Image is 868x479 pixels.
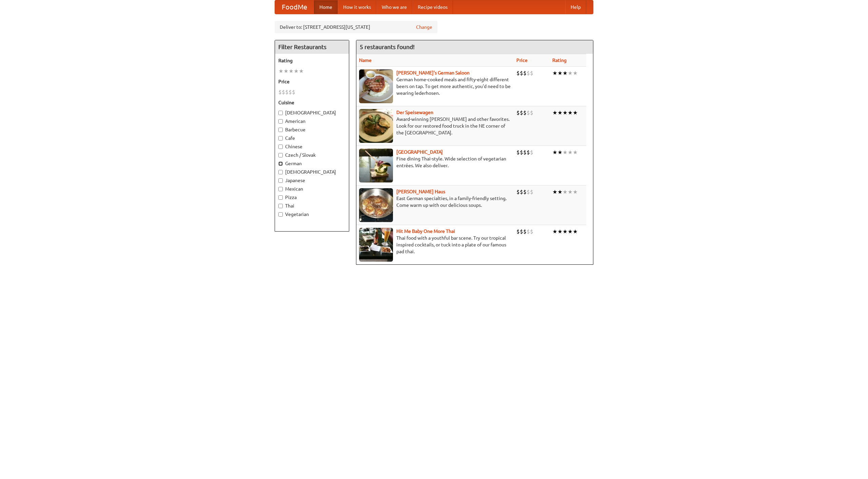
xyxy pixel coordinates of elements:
li: ★ [563,109,568,116]
ng-pluralize: 5 restaurants found! [360,44,415,50]
li: ★ [278,67,283,75]
a: Hit Me Baby One More Thai [396,228,455,234]
h5: Price [278,78,346,85]
li: $ [530,228,533,235]
li: $ [527,188,530,196]
label: Czech / Slovak [278,152,346,158]
li: $ [516,228,520,235]
li: ★ [568,69,573,77]
li: $ [530,149,533,156]
li: ★ [563,188,568,196]
a: How it works [338,0,376,14]
li: ★ [552,109,557,116]
li: ★ [573,69,578,77]
a: Help [565,0,586,14]
img: kohlhaus.jpg [359,188,393,222]
a: Home [314,0,338,14]
li: $ [282,88,285,96]
img: speisewagen.jpg [359,109,393,143]
li: ★ [568,109,573,116]
li: $ [516,69,520,77]
li: $ [278,88,282,96]
li: ★ [573,188,578,196]
li: ★ [573,149,578,156]
li: $ [523,109,527,116]
li: $ [523,149,527,156]
a: Price [516,58,528,63]
h5: Rating [278,57,346,64]
li: $ [516,149,520,156]
li: ★ [573,228,578,235]
img: esthers.jpg [359,69,393,103]
a: [PERSON_NAME] Haus [396,189,445,194]
li: $ [527,109,530,116]
a: [GEOGRAPHIC_DATA] [396,149,443,155]
label: Chinese [278,143,346,150]
p: East German specialties, in a family-friendly setting. Come warm up with our delicious soups. [359,195,511,209]
h4: Filter Restaurants [275,40,349,54]
a: Name [359,58,372,63]
a: Change [416,24,432,30]
li: ★ [557,188,563,196]
li: $ [530,188,533,196]
li: $ [527,228,530,235]
li: $ [520,228,523,235]
li: $ [523,69,527,77]
li: ★ [289,67,294,75]
li: ★ [557,149,563,156]
li: ★ [563,69,568,77]
input: Vegetarian [278,212,283,217]
input: Japanese [278,178,283,183]
label: Japanese [278,177,346,184]
li: ★ [563,149,568,156]
input: Barbecue [278,128,283,132]
label: American [278,118,346,125]
li: ★ [552,69,557,77]
input: Czech / Slovak [278,153,283,157]
li: ★ [557,69,563,77]
input: Mexican [278,187,283,191]
li: $ [527,149,530,156]
li: $ [530,69,533,77]
label: Cafe [278,135,346,141]
li: $ [520,149,523,156]
input: Thai [278,204,283,208]
input: German [278,161,283,166]
input: [DEMOGRAPHIC_DATA] [278,111,283,115]
p: German home-cooked meals and fifty-eight different beers on tap. To get more authentic, you'd nee... [359,76,511,96]
label: Pizza [278,194,346,201]
p: Fine dining Thai-style. Wide selection of vegetarian entrées. We also deliver. [359,155,511,169]
a: Recipe videos [412,0,453,14]
li: ★ [568,188,573,196]
p: Award-winning [PERSON_NAME] and other favorites. Look for our restored food truck in the NE corne... [359,116,511,136]
input: Pizza [278,195,283,200]
label: [DEMOGRAPHIC_DATA] [278,169,346,175]
a: FoodMe [275,0,314,14]
label: German [278,160,346,167]
li: ★ [552,228,557,235]
p: Thai food with a youthful bar scene. Try our tropical inspired cocktails, or tuck into a plate of... [359,235,511,255]
li: ★ [563,228,568,235]
li: $ [292,88,295,96]
li: $ [530,109,533,116]
li: ★ [568,228,573,235]
a: [PERSON_NAME]'s German Saloon [396,70,470,75]
li: ★ [283,67,289,75]
li: ★ [294,67,299,75]
h5: Cuisine [278,99,346,106]
li: ★ [299,67,304,75]
a: Who we are [376,0,412,14]
label: Mexican [278,186,346,192]
li: ★ [568,149,573,156]
input: Cafe [278,136,283,140]
input: American [278,119,283,124]
a: Der Speisewagen [396,110,433,115]
li: ★ [552,188,557,196]
li: $ [285,88,289,96]
li: ★ [557,228,563,235]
